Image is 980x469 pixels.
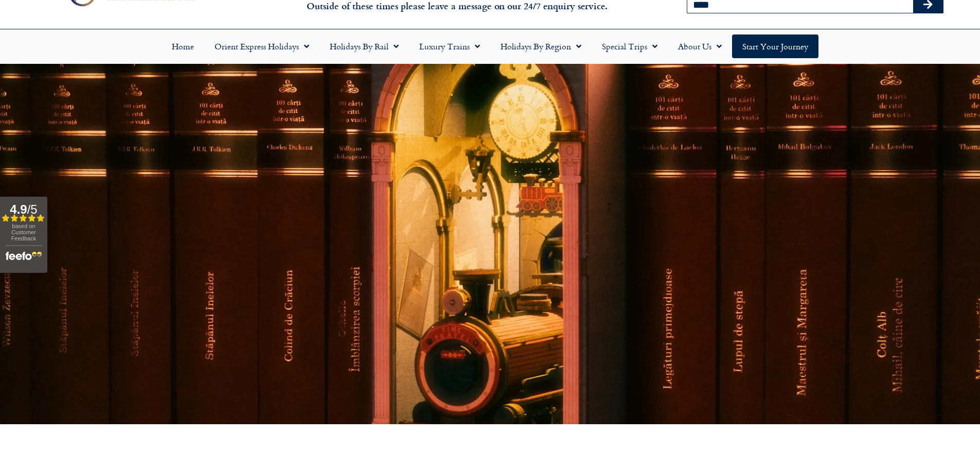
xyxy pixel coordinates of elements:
[732,34,818,58] a: Start your Journey
[490,34,592,58] a: Holidays by Region
[409,34,490,58] a: Luxury Trains
[204,34,319,58] a: Orient Express Holidays
[162,34,204,58] a: Home
[668,34,732,58] a: About Us
[319,34,409,58] a: Holidays by Rail
[592,34,668,58] a: Special Trips
[5,34,975,58] nav: Menu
